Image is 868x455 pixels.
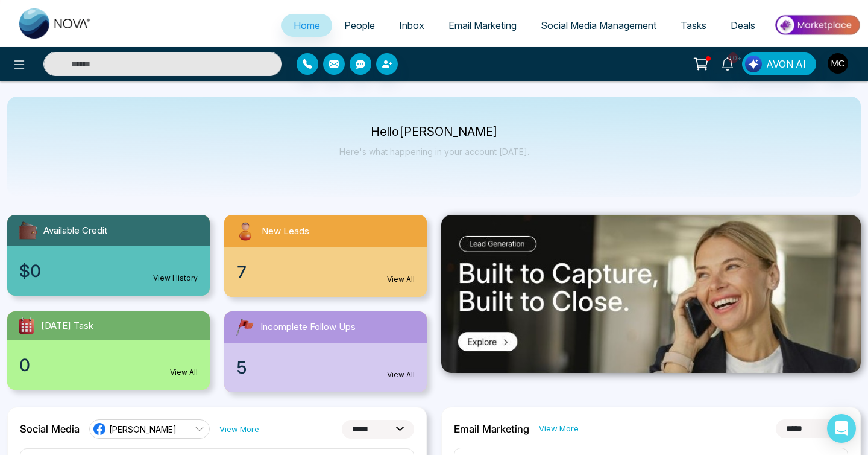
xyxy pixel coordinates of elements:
[399,19,424,31] span: Inbox
[344,19,375,31] span: People
[529,14,668,37] a: Social Media Management
[234,316,256,338] img: followUps.svg
[43,224,107,238] span: Available Credit
[219,424,259,435] a: View More
[436,14,529,37] a: Email Marketing
[236,259,247,285] span: 7
[539,423,579,434] a: View More
[742,52,816,75] button: AVON AI
[109,424,177,435] span: [PERSON_NAME]
[827,414,856,443] div: Open Intercom Messenger
[668,14,719,37] a: Tasks
[541,19,656,31] span: Social Media Management
[19,258,41,284] span: $0
[719,14,767,37] a: Deals
[387,369,415,380] a: View All
[448,19,517,31] span: Email Marketing
[41,319,93,333] span: [DATE] Task
[713,52,742,74] a: 10+
[681,19,706,31] span: Tasks
[19,352,30,378] span: 0
[217,215,434,297] a: New Leads7View All
[828,53,848,74] img: User Avatar
[236,355,247,380] span: 5
[441,215,861,373] img: .
[234,220,257,243] img: newLeads.svg
[745,56,762,72] img: Lead Flow
[17,316,36,336] img: todayTask.svg
[170,367,198,378] a: View All
[332,14,387,37] a: People
[773,11,861,39] img: Market-place.gif
[262,224,309,238] span: New Leads
[339,147,529,157] p: Here's what happening in your account [DATE].
[339,127,529,137] p: Hello [PERSON_NAME]
[387,274,415,285] a: View All
[153,273,198,284] a: View History
[728,52,738,63] span: 10+
[731,19,755,31] span: Deals
[17,220,39,241] img: availableCredit.svg
[294,19,320,31] span: Home
[454,423,529,435] h2: Email Marketing
[19,8,92,39] img: Nova CRM Logo
[217,311,434,392] a: Incomplete Follow Ups5View All
[281,14,332,37] a: Home
[387,14,436,37] a: Inbox
[766,57,806,71] span: AVON AI
[260,320,356,334] span: Incomplete Follow Ups
[20,423,80,435] h2: Social Media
